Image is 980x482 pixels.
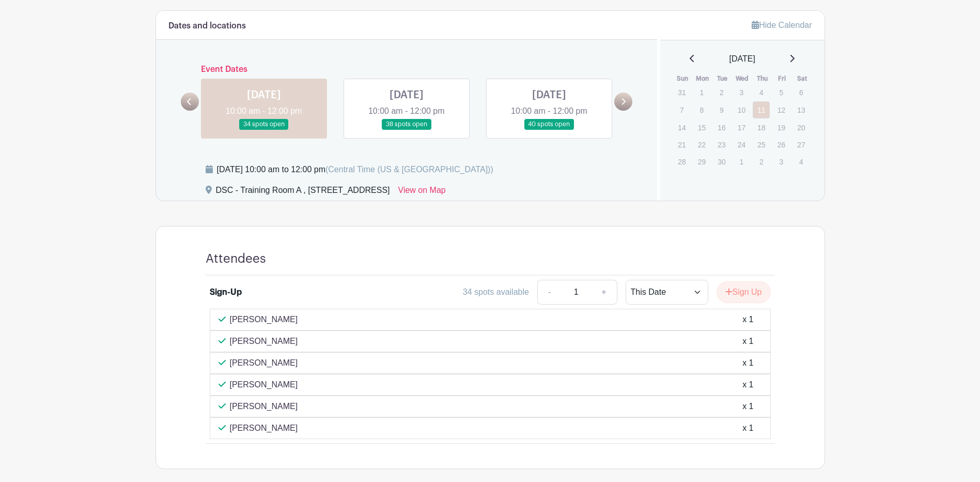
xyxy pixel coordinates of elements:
[733,84,750,100] p: 3
[693,73,713,84] th: Mon
[753,84,770,100] p: 4
[753,119,770,135] p: 18
[733,119,750,135] p: 17
[673,102,690,118] p: 7
[216,184,390,201] div: DSC - Training Room A , [STREET_ADDRESS]
[673,84,690,100] p: 31
[773,102,790,118] p: 12
[773,154,790,170] p: 3
[693,137,710,153] p: 22
[753,101,770,118] a: 11
[693,84,710,100] p: 1
[713,119,730,135] p: 16
[717,281,771,303] button: Sign Up
[230,422,298,434] p: [PERSON_NAME]
[713,137,730,153] p: 23
[742,313,753,326] div: x 1
[713,84,730,100] p: 2
[742,422,753,434] div: x 1
[230,379,298,391] p: [PERSON_NAME]
[752,21,812,29] a: Hide Calendar
[673,137,690,153] p: 21
[792,154,810,170] p: 4
[733,73,753,84] th: Wed
[230,400,298,413] p: [PERSON_NAME]
[693,154,710,170] p: 29
[729,53,755,65] span: [DATE]
[217,163,493,176] div: [DATE] 10:00 am to 12:00 pm
[206,251,266,266] h4: Attendees
[773,84,790,100] p: 5
[693,119,710,135] p: 15
[733,154,750,170] p: 1
[792,137,810,153] p: 27
[673,73,693,84] th: Sun
[792,73,812,84] th: Sat
[168,21,246,31] h6: Dates and locations
[792,119,810,135] p: 20
[210,286,242,298] div: Sign-Up
[230,335,298,348] p: [PERSON_NAME]
[792,84,810,100] p: 6
[772,73,792,84] th: Fri
[742,357,753,369] div: x 1
[398,184,446,201] a: View on Map
[742,400,753,413] div: x 1
[591,280,617,305] a: +
[673,154,690,170] p: 28
[753,154,770,170] p: 2
[230,357,298,369] p: [PERSON_NAME]
[713,154,730,170] p: 30
[712,73,733,84] th: Tue
[773,119,790,135] p: 19
[773,137,790,153] p: 26
[673,119,690,135] p: 14
[742,335,753,348] div: x 1
[742,379,753,391] div: x 1
[693,102,710,118] p: 8
[713,102,730,118] p: 9
[733,102,750,118] p: 10
[753,137,770,153] p: 25
[463,286,529,298] div: 34 spots available
[199,65,615,74] h6: Event Dates
[733,137,750,153] p: 24
[537,280,561,305] a: -
[792,102,810,118] p: 13
[752,73,772,84] th: Thu
[230,313,298,326] p: [PERSON_NAME]
[325,165,493,174] span: (Central Time (US & [GEOGRAPHIC_DATA]))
